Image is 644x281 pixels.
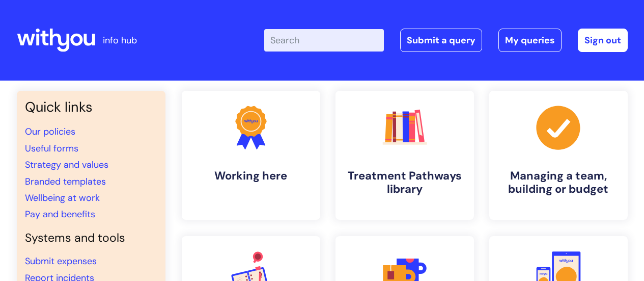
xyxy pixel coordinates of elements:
a: Working here [182,91,320,220]
a: Pay and benefits [25,208,95,220]
a: Sign out [578,29,628,52]
p: info hub [103,32,137,48]
a: Wellbeing at work [25,192,100,204]
a: Submit a query [400,29,482,52]
h4: Treatment Pathways library [344,169,466,196]
h3: Quick links [25,99,157,115]
h4: Managing a team, building or budget [497,169,620,196]
a: Submit expenses [25,255,97,267]
div: | - [264,29,628,52]
a: Useful forms [25,142,78,155]
h4: Working here [190,169,312,183]
h4: Systems and tools [25,231,157,245]
a: Treatment Pathways library [335,91,474,220]
a: Our policies [25,125,75,138]
a: Managing a team, building or budget [489,91,628,220]
a: My queries [498,29,562,52]
a: Branded templates [25,175,106,188]
a: Strategy and values [25,159,108,171]
input: Search [264,29,384,52]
